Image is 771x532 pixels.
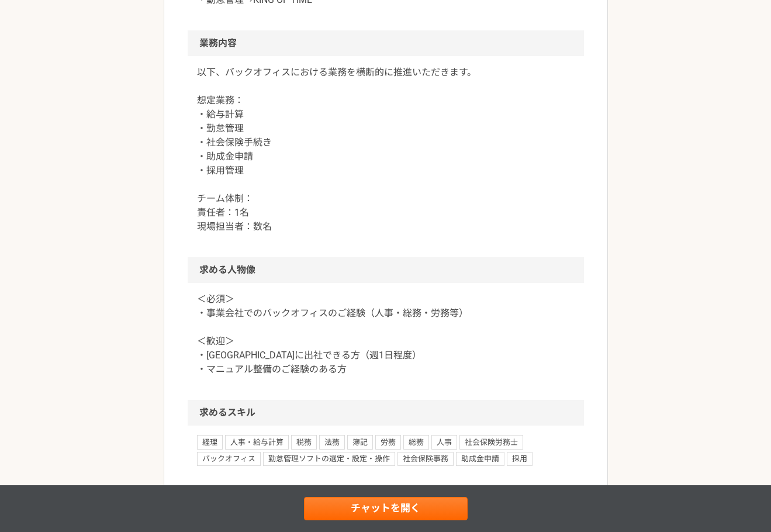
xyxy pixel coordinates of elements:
span: 経理 [197,435,223,449]
h2: 求める人物像 [188,257,584,283]
span: 人事・給与計算 [225,435,289,449]
h2: 求めるスキル [188,400,584,426]
p: 以下、バックオフィスにおける業務を横断的に推進いただきます。 想定業務： ・給与計算 ・勤怠管理 ・社会保険手続き ・助成金申請 ・採用管理 チーム体制： 責任者：1名 現場担当者：数名 [197,65,575,234]
span: 法務 [319,435,345,449]
span: 簿記 [347,435,373,449]
span: 総務 [403,435,429,449]
a: チャットを開く [304,497,468,520]
span: 助成金申請 [456,452,504,466]
span: バックオフィス [197,452,261,466]
span: 人事 [431,435,457,449]
span: 税務 [291,435,317,449]
span: 勤怠管理ソフトの選定・設定・操作 [263,452,395,466]
span: 社会保険労務士 [459,435,523,449]
span: 社会保険事務 [397,452,454,466]
span: 採用 [507,452,533,466]
h2: 業務内容 [188,30,584,56]
span: 労務 [375,435,401,449]
p: ＜必須＞ ・事業会社でのバックオフィスのご経験（人事・総務・労務等） ＜歓迎＞ ・[GEOGRAPHIC_DATA]に出社できる方（週1日程度） ・マニュアル整備のご経験のある方 [197,292,575,376]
